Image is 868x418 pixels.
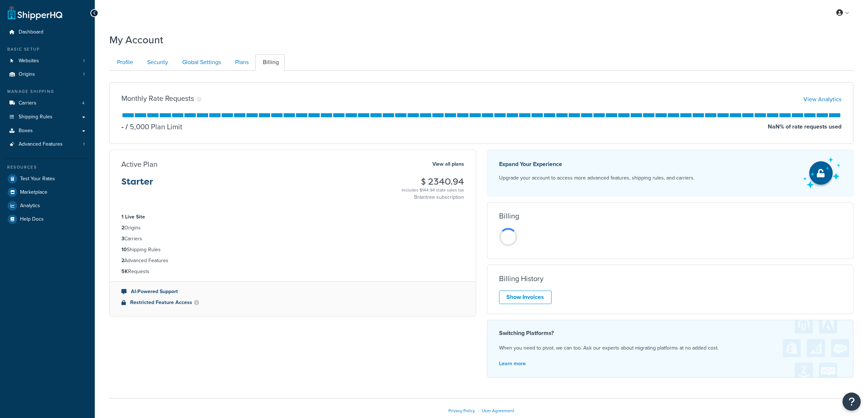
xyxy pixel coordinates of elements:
[5,68,89,81] a: Origins 1
[5,138,89,151] li: Advanced Features
[842,393,861,411] button: Open Resource Center
[20,203,40,209] span: Analytics
[432,159,464,169] a: View all plans
[499,360,526,367] a: Learn more
[19,141,63,147] span: Advanced Features
[5,88,89,95] div: Manage Shipping
[121,224,464,232] li: Origins
[5,96,89,110] li: Carriers
[5,54,89,68] a: Websites 1
[121,122,124,132] p: -
[19,114,52,120] span: Shipping Rules
[5,54,89,68] li: Websites
[5,96,89,110] a: Carriers 4
[19,128,33,134] span: Boxes
[5,110,89,124] a: Shipping Rules
[83,58,85,64] span: 1
[5,164,89,170] div: Resources
[121,235,124,242] strong: 3
[5,68,89,81] li: Origins
[121,268,464,276] li: Requests
[402,177,464,186] h3: $ 2340.94
[109,54,139,71] a: Profile
[121,246,464,254] li: Shipping Rules
[175,54,227,71] a: Global Settings
[5,199,89,212] a: Analytics
[121,246,127,253] strong: 10
[20,216,44,222] span: Help Docs
[448,407,475,414] a: Privacy Policy
[499,173,694,183] p: Upgrade your account to access more advanced features, shipping rules, and carriers.
[19,71,35,78] span: Origins
[5,46,89,52] div: Basic Setup
[482,407,514,414] a: User Agreement
[20,176,55,182] span: Test Your Rates
[121,224,124,232] strong: 2
[8,5,62,20] a: ShipperHQ Home
[121,257,124,264] strong: 2
[125,121,128,132] span: /
[499,343,842,353] p: When you need to pivot, we can too. Ask our experts about migrating platforms at no added cost.
[5,172,89,185] a: Test Your Rates
[499,291,552,304] a: Show Invoices
[5,138,89,151] a: Advanced Features 1
[227,54,254,71] a: Plans
[487,150,854,196] a: Expand Your Experience Upgrade your account to access more advanced features, shipping rules, and...
[82,100,85,106] span: 4
[5,124,89,138] a: Boxes
[19,29,43,35] span: Dashboard
[499,329,842,338] h4: Switching Platforms?
[5,25,89,39] a: Dashboard
[19,58,39,64] span: Websites
[121,257,464,265] li: Advanced Features
[803,95,841,103] a: View Analytics
[499,275,544,283] h3: Billing History
[83,141,85,147] span: 1
[121,235,464,243] li: Carriers
[402,186,464,194] div: Includes $144.94 state sales tax
[20,189,47,196] span: Marketplace
[768,122,841,132] p: NaN % of rate requests used
[140,54,174,71] a: Security
[121,268,128,275] strong: 5K
[5,186,89,199] a: Marketplace
[121,213,145,221] strong: 1 Live Site
[121,94,194,102] h3: Monthly Rate Requests
[499,159,694,169] p: Expand Your Experience
[121,299,464,307] li: Restricted Feature Access
[402,194,464,201] p: Braintree subscription
[19,100,36,106] span: Carriers
[121,177,153,192] h3: Starter
[255,54,285,71] a: Billing
[478,407,479,414] span: |
[124,122,182,132] p: 5,000 Plan Limit
[83,71,85,78] span: 1
[499,212,519,220] h3: Billing
[121,160,157,168] h3: Active Plan
[121,288,464,296] li: AI-Powered Support
[5,213,89,226] a: Help Docs
[109,33,163,47] h1: My Account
